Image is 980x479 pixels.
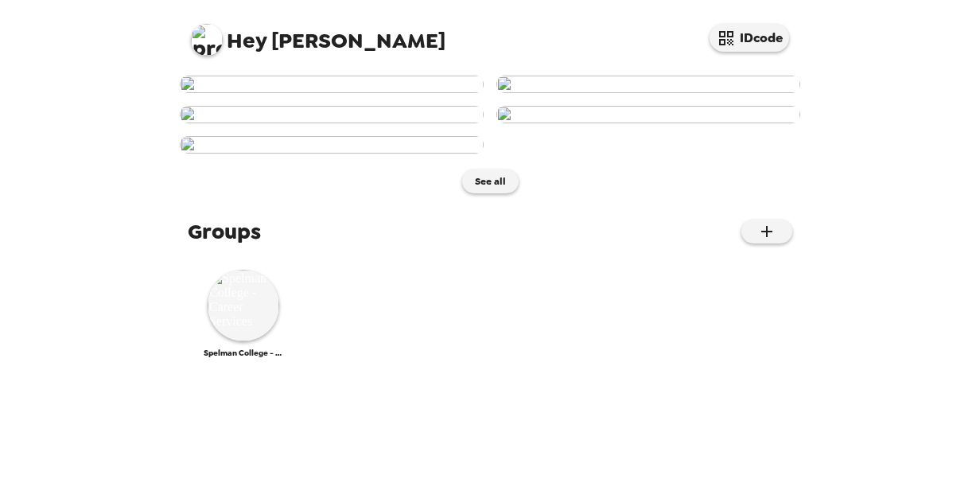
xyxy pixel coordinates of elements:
img: profile pic [191,24,223,56]
img: user-242206 [180,136,484,154]
img: user-243481 [180,106,484,123]
span: Hey [227,26,266,55]
img: user-244014 [180,76,484,93]
span: Groups [188,217,261,246]
img: Spelman College - Career Services [208,270,279,341]
button: See all [462,169,519,193]
button: IDcode [710,24,789,52]
span: Spelman College - Career Services [204,348,283,358]
img: user-242680 [496,106,800,123]
img: user-243601 [496,76,800,93]
span: [PERSON_NAME] [191,16,445,52]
